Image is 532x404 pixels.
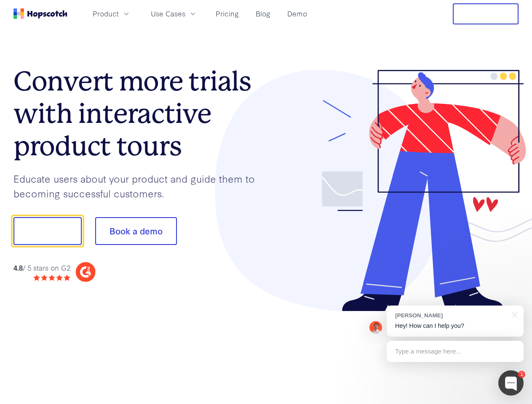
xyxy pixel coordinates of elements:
h1: Convert more trials with interactive product tours [13,65,266,162]
button: Use Cases [146,7,202,21]
strong: 4.8 [13,263,23,272]
p: Educate users about your product and guide them to becoming successful customers. [13,171,266,200]
a: Pricing [212,7,242,21]
a: Home [13,8,67,19]
span: Use Cases [151,8,185,19]
button: Book a demo [95,217,177,245]
button: Free Trial [453,3,519,24]
a: Demo [284,7,310,21]
p: Hey! How can I help you? [395,322,515,330]
div: Type a message here... [387,341,524,362]
img: Mark Spera [369,321,382,334]
div: [PERSON_NAME] [395,311,507,319]
button: Show me! [13,217,82,245]
div: 1 [518,371,525,378]
div: / 5 stars on G2 [13,263,70,273]
a: Blog [252,7,274,21]
span: Product [93,8,119,19]
button: Product [88,7,136,21]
